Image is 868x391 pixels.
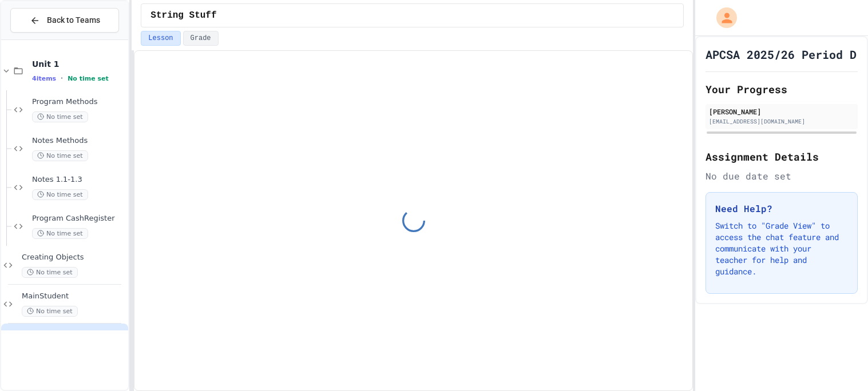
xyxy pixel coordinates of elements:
span: Notes 1.1-1.3 [32,175,126,185]
span: Creating Objects [22,253,126,262]
span: No time set [22,267,78,278]
span: No time set [22,306,78,317]
span: MainStudent [22,292,126,301]
span: Program Methods [32,97,126,107]
span: No time set [32,150,88,161]
h2: Assignment Details [706,149,858,165]
span: No time set [68,75,109,82]
iframe: chat widget [820,345,857,380]
div: [PERSON_NAME] [709,106,854,117]
span: Notes Methods [32,136,126,146]
button: Back to Teams [10,8,119,33]
div: My Account [704,5,740,31]
h1: APCSA 2025/26 Period D [706,46,857,62]
span: Unit 1 [32,59,126,69]
span: • [61,74,63,83]
span: 4 items [32,75,56,82]
span: No time set [32,228,88,239]
h2: Your Progress [706,81,858,97]
span: No time set [32,189,88,200]
h3: Need Help? [715,202,848,216]
span: No time set [32,111,88,122]
div: No due date set [706,169,858,183]
span: Back to Teams [47,14,100,26]
span: Program CashRegister [32,214,126,224]
button: Lesson [141,31,180,46]
iframe: chat widget [773,296,857,344]
button: Grade [183,31,219,46]
p: Switch to "Grade View" to access the chat feature and communicate with your teacher for help and ... [715,220,848,277]
div: [EMAIL_ADDRESS][DOMAIN_NAME] [709,117,854,126]
span: String Stuff [150,9,216,22]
